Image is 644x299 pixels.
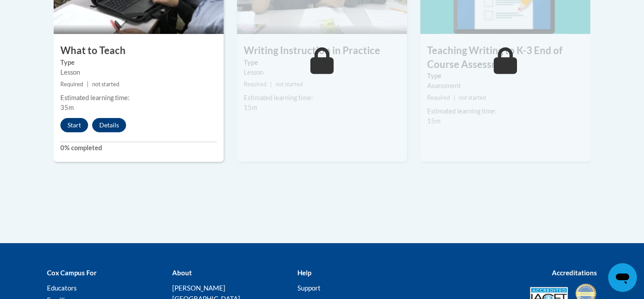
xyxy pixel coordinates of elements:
[275,81,303,88] span: not started
[87,81,89,88] span: |
[453,94,455,101] span: |
[47,284,77,292] a: Educators
[92,118,126,132] button: Details
[427,94,450,101] span: Required
[244,104,257,111] span: 15m
[244,67,400,77] div: Lesson
[297,284,321,292] a: Support
[47,269,97,277] b: Cox Campus For
[172,269,192,277] b: About
[60,143,217,153] label: 0% completed
[60,118,88,132] button: Start
[552,269,597,277] b: Accreditations
[608,263,637,292] iframe: Button to launch messaging window
[54,44,224,58] h3: What to Teach
[427,117,441,125] span: 15m
[60,104,74,111] span: 35m
[244,58,400,67] label: Type
[297,269,311,277] b: Help
[237,44,407,58] h3: Writing Instruction in Practice
[92,81,119,88] span: not started
[420,44,590,72] h3: Teaching Writing to K-3 End of Course Assessment
[427,81,584,91] div: Assessment
[270,81,272,88] span: |
[60,58,217,67] label: Type
[244,93,400,103] div: Estimated learning time:
[427,106,584,116] div: Estimated learning time:
[244,81,267,88] span: Required
[60,93,217,103] div: Estimated learning time:
[427,71,584,81] label: Type
[60,67,217,77] div: Lesson
[459,94,486,101] span: not started
[60,81,83,88] span: Required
